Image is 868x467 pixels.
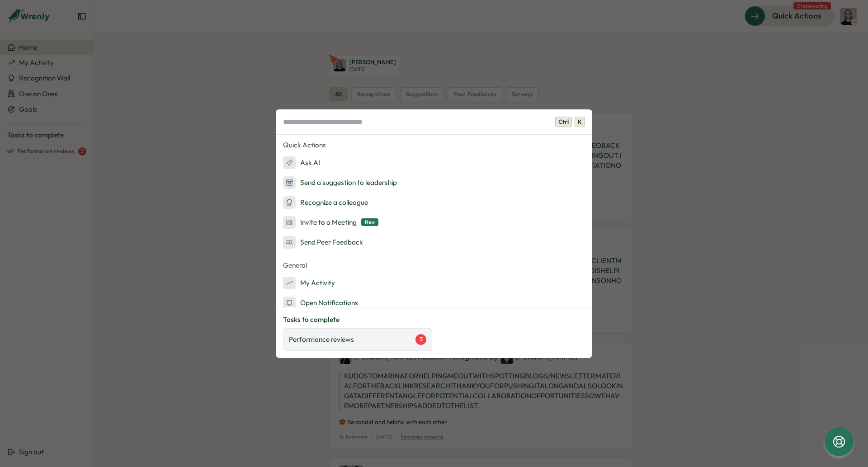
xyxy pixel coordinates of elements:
[289,335,354,344] p: Performance reviews
[276,154,592,172] button: Ask AI
[276,259,592,272] p: General
[276,233,592,251] button: Send Peer Feedback
[283,236,363,249] div: Send Peer Feedback
[276,138,592,152] p: Quick Actions
[361,218,378,226] span: New
[276,174,592,192] button: Send a suggestion to leadership
[276,274,592,292] button: My Activity
[283,277,335,289] div: My Activity
[283,297,358,309] div: Open Notifications
[283,176,397,189] div: Send a suggestion to leadership
[276,294,592,312] button: Open Notifications
[276,193,592,212] button: Recognize a colleague
[283,216,378,229] div: Invite to a Meeting
[276,213,592,231] button: Invite to a MeetingNew
[283,196,368,209] div: Recognize a colleague
[575,117,585,127] span: K
[415,334,426,345] div: 3
[283,156,320,169] div: Ask AI
[555,117,572,127] span: Ctrl
[283,315,585,325] p: Tasks to complete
